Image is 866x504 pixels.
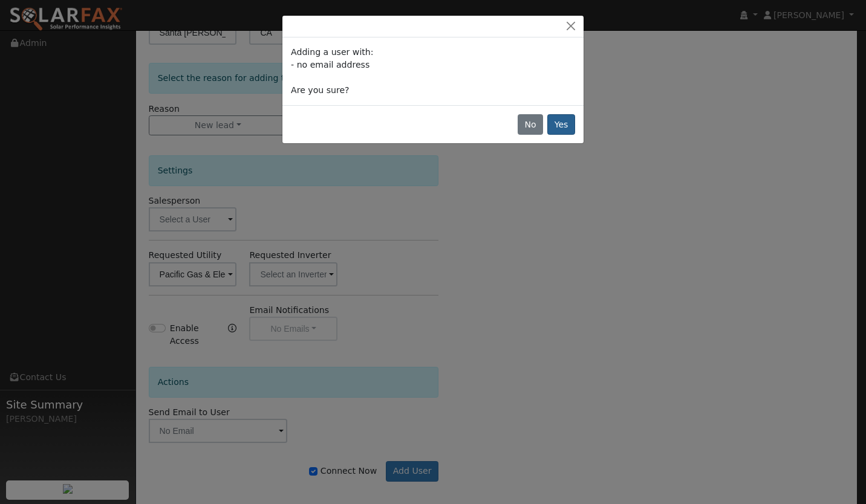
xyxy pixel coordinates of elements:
[562,20,579,33] button: Close
[547,114,575,135] button: Yes
[291,60,370,69] span: - no email address
[291,47,373,57] span: Adding a user with:
[518,114,543,135] button: No
[291,85,349,95] span: Are you sure?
